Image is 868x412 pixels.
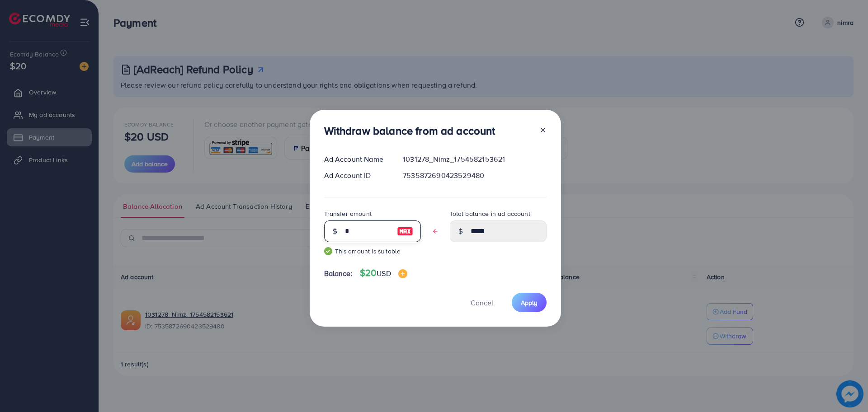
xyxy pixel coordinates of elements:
small: This amount is suitable [324,247,421,256]
button: Cancel [459,293,505,312]
label: Transfer amount [324,209,372,218]
span: Cancel [471,298,493,308]
img: image [398,269,407,278]
h4: $20 [360,267,407,279]
div: 7535872690423529480 [396,170,553,181]
div: 1031278_Nimz_1754582153621 [396,154,553,164]
div: Ad Account Name [317,154,396,164]
span: Balance: [324,268,353,279]
button: Apply [512,293,547,312]
img: image [397,226,413,237]
div: Ad Account ID [317,170,396,181]
span: USD [377,268,391,278]
span: Apply [521,298,538,307]
h3: Withdraw balance from ad account [324,124,495,137]
label: Total balance in ad account [450,209,530,218]
img: guide [324,247,332,255]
